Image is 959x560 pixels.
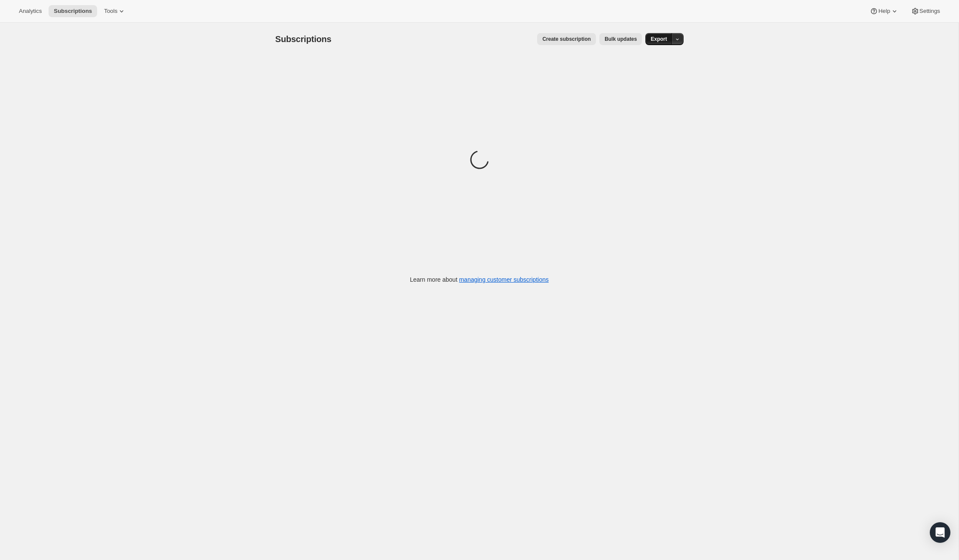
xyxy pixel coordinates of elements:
button: Export [645,33,672,45]
button: Help [864,5,904,17]
span: Subscriptions [54,8,92,15]
span: Settings [919,8,940,15]
button: Tools [99,5,131,17]
span: Create subscription [542,36,591,43]
span: Help [878,8,890,15]
span: Subscriptions [275,34,332,44]
span: Tools [104,8,117,15]
span: Export [651,36,667,43]
button: Subscriptions [49,5,97,17]
span: Analytics [19,8,42,15]
button: Bulk updates [599,33,642,45]
a: managing customer subscriptions [459,276,549,283]
button: Analytics [14,5,47,17]
div: Open Intercom Messenger [930,522,950,543]
button: Create subscription [537,33,596,45]
span: Bulk updates [605,36,637,43]
p: Learn more about [410,275,549,284]
button: Settings [906,5,945,17]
